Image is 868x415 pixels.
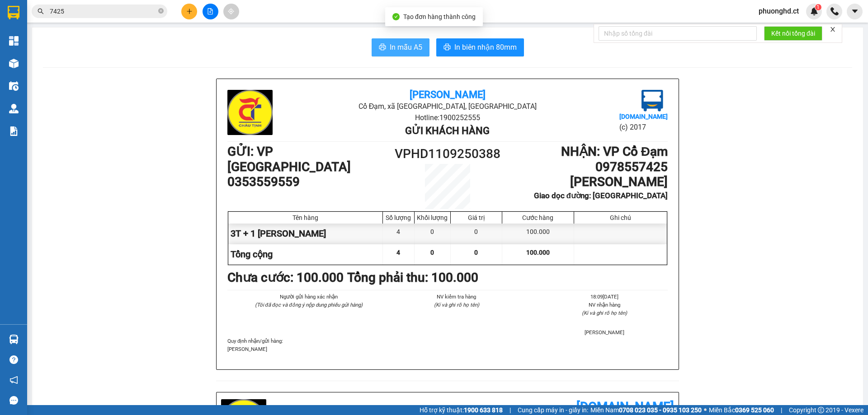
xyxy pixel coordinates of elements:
[542,328,668,336] li: [PERSON_NAME]
[227,337,668,353] div: Quy định nhận/gửi hàng :
[619,406,702,414] strong: 0708 023 035 - 0935 103 250
[830,26,836,33] span: close
[207,8,213,14] span: file-add
[815,4,821,10] sup: 1
[227,270,344,285] b: Chưa cước : 100.000
[390,42,422,53] span: In mẫu A5
[542,301,668,309] li: NV nhận hàng
[347,270,478,285] b: Tổng phải thu: 100.000
[590,405,702,415] span: Miền Nam
[518,405,588,415] span: Cung cấp máy in - giấy in:
[227,345,668,353] p: [PERSON_NAME]
[454,42,517,53] span: In biên nhận 80mm
[372,38,429,56] button: printerIn mẫu A5
[619,113,668,120] b: [DOMAIN_NAME]
[158,8,164,14] span: close-circle
[526,249,550,256] span: 100.000
[227,144,351,174] b: GỬI : VP [GEOGRAPHIC_DATA]
[503,174,668,190] h1: [PERSON_NAME]
[781,405,782,415] span: |
[301,101,594,112] li: Cổ Đạm, xã [GEOGRAPHIC_DATA], [GEOGRAPHIC_DATA]
[451,224,502,244] div: 0
[181,4,197,19] button: plus
[228,224,383,244] div: 3T + 1 [PERSON_NAME]
[417,214,448,221] div: Khối lượng
[383,224,415,244] div: 4
[50,6,156,16] input: Tìm tên, số ĐT hoặc mã đơn
[245,293,372,301] li: Người gửi hàng xác nhận
[9,335,19,344] img: warehouse-icon
[436,38,524,56] button: printerIn biên nhận 80mm
[403,13,476,20] span: Tạo đơn hàng thành công
[228,8,234,14] span: aim
[818,407,824,413] span: copyright
[393,293,519,301] li: NV kiểm tra hàng
[542,293,668,301] li: 18:09[DATE]
[599,26,757,41] input: Nhập số tổng đài
[9,355,18,364] span: question-circle
[158,7,164,16] span: close-circle
[231,214,380,221] div: Tên hàng
[709,405,774,415] span: Miền Bắc
[379,43,386,52] span: printer
[231,249,273,260] span: Tổng cộng
[771,28,815,38] span: Kết nối tổng đài
[38,8,44,14] span: search
[764,26,822,41] button: Kết nối tổng đài
[255,302,363,308] i: (Tôi đã đọc và đồng ý nộp dung phiếu gửi hàng)
[8,6,19,19] img: logo-vxr
[9,396,18,405] span: message
[385,214,412,221] div: Số lượng
[392,144,503,164] h1: VPHD1109250388
[434,302,479,308] i: (Kí và ghi rõ họ tên)
[396,249,400,256] span: 4
[642,90,663,112] img: logo.jpg
[464,406,503,414] strong: 1900 633 818
[410,89,486,100] b: [PERSON_NAME]
[223,4,239,19] button: aim
[751,5,806,17] span: phuonghd.ct
[847,4,863,19] button: caret-down
[420,405,503,415] span: Hỗ trợ kỹ thuật:
[735,406,774,414] strong: 0369 525 060
[503,159,668,175] h1: 0978557425
[430,249,434,256] span: 0
[186,8,193,14] span: plus
[453,214,500,221] div: Giá trị
[534,191,668,200] b: Giao dọc đường: [GEOGRAPHIC_DATA]
[619,121,668,133] li: (c) 2017
[474,249,478,256] span: 0
[227,90,273,135] img: logo.jpg
[227,174,392,190] h1: 0353559559
[576,214,665,221] div: Ghi chú
[9,81,19,91] img: warehouse-icon
[9,126,19,136] img: solution-icon
[9,36,19,46] img: dashboard-icon
[576,399,674,414] b: [DOMAIN_NAME]
[415,224,451,244] div: 0
[830,7,839,15] img: phone-icon
[405,125,490,136] b: Gửi khách hàng
[392,13,400,20] span: check-circle
[509,405,511,415] span: |
[443,43,451,52] span: printer
[561,144,668,159] b: NHẬN : VP Cổ Đạm
[505,214,571,221] div: Cước hàng
[816,4,820,10] span: 1
[9,59,19,68] img: warehouse-icon
[582,310,627,316] i: (Kí và ghi rõ họ tên)
[851,7,859,15] span: caret-down
[203,4,218,19] button: file-add
[9,376,18,384] span: notification
[301,112,594,123] li: Hotline: 1900252555
[810,7,818,15] img: icon-new-feature
[502,224,574,244] div: 100.000
[704,408,707,412] span: ⚪️
[9,104,19,113] img: warehouse-icon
